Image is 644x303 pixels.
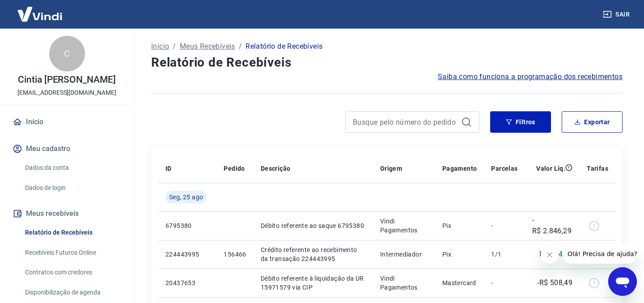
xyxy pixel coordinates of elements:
a: Início [151,41,169,52]
p: -R$ 508,49 [537,278,572,288]
img: Vindi [11,0,69,28]
h4: Relatório de Recebíveis [151,54,623,72]
p: Relatório de Recebíveis [246,41,322,52]
p: / [239,41,242,52]
input: Busque pelo número do pedido [353,115,458,129]
p: 1/1 [491,250,517,259]
a: Meus Recebíveis [180,41,235,52]
span: Olá! Precisa de ajuda? [5,6,75,13]
iframe: Botão para abrir a janela de mensagens [608,267,637,296]
div: C [49,36,85,72]
a: Disponibilização de agenda [21,283,123,302]
p: Vindi Pagamentos [380,217,428,235]
p: Intermediador [380,250,428,259]
button: Meu cadastro [11,139,123,159]
p: ID [165,164,172,173]
p: Vindi Pagamentos [380,274,428,292]
p: Origem [380,164,402,173]
a: Contratos com credores [21,263,123,282]
iframe: Mensagem da empresa [562,244,637,264]
p: Débito referente ao saque 6795380 [261,221,366,230]
p: Valor Líq. [536,164,565,173]
p: 6795380 [165,221,209,230]
p: 156466 [224,250,246,259]
p: -R$ 2.846,29 [532,215,573,236]
iframe: Fechar mensagem [541,246,559,264]
p: Mastercard [442,278,477,287]
span: Seg, 25 ago [169,193,203,202]
p: Pagamento [442,164,477,173]
p: 20437653 [165,278,209,287]
p: 224443995 [165,250,209,259]
a: Dados de login [21,179,123,197]
p: Pix [442,221,477,230]
p: Pedido [224,164,245,173]
p: Crédito referente ao recebimento da transação 224443995 [261,245,366,263]
p: [EMAIL_ADDRESS][DOMAIN_NAME] [17,88,116,97]
button: Filtros [490,111,551,133]
p: - [491,278,517,287]
a: Dados da conta [21,159,123,177]
p: Pix [442,250,477,259]
button: Sair [601,6,633,23]
p: Parcelas [491,164,517,173]
p: / [173,41,176,52]
p: Cintia [PERSON_NAME] [18,75,116,84]
a: Recebíveis Futuros Online [21,244,123,262]
button: Exportar [562,111,623,133]
p: Tarifas [587,164,608,173]
p: R$ 394,79 [539,249,573,260]
button: Meus recebíveis [11,204,123,223]
p: Descrição [261,164,291,173]
a: Relatório de Recebíveis [21,223,123,242]
p: Débito referente à liquidação da UR 15971579 via CIP [261,274,366,292]
a: Saiba como funciona a programação dos recebimentos [438,72,623,82]
p: - [491,221,517,230]
a: Início [11,112,123,132]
